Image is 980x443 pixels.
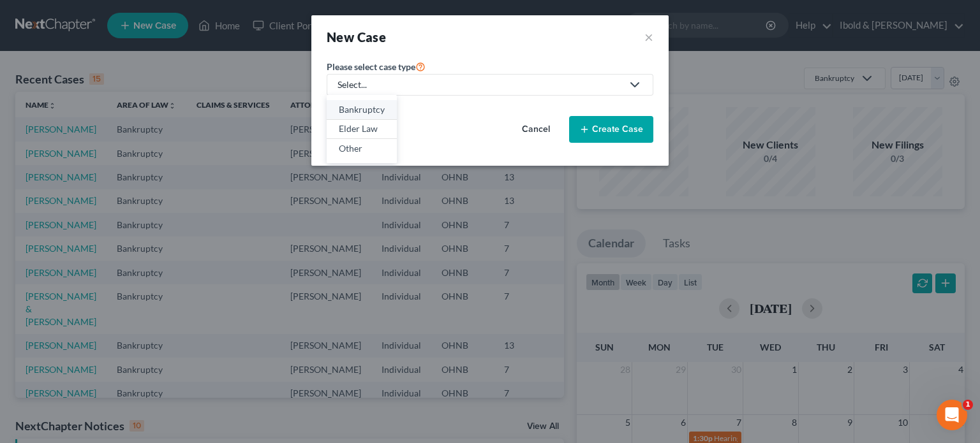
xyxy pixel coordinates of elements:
[327,139,397,158] a: Other
[339,142,385,155] div: Other
[338,78,622,91] div: Select...
[327,120,397,140] a: Elder Law
[327,100,397,120] a: Bankruptcy
[644,28,653,46] button: ×
[963,400,973,410] span: 1
[327,29,386,45] strong: New Case
[339,103,385,116] div: Bankruptcy
[569,116,653,143] button: Create Case
[937,400,967,430] iframe: Intercom live chat
[339,122,385,135] div: Elder Law
[327,61,415,72] span: Please select case type
[508,117,564,142] button: Cancel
